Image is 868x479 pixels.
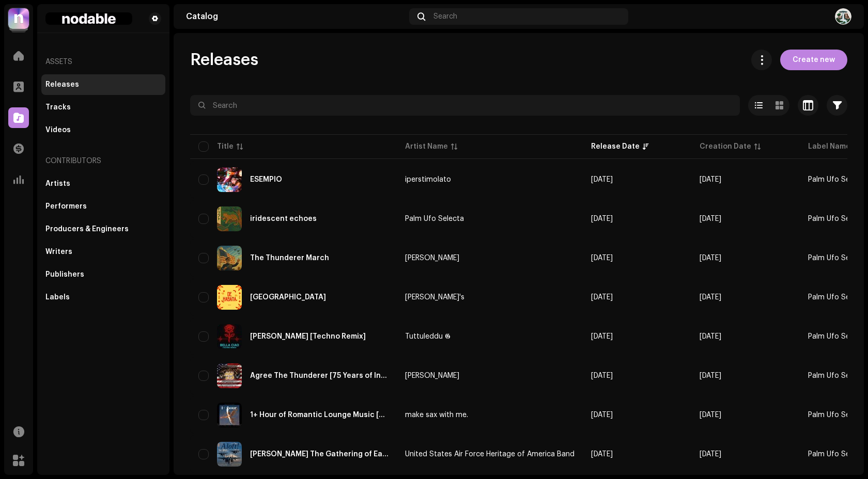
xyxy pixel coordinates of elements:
[41,74,165,95] re-m-nav-item: Releases
[405,176,451,183] div: iperstimolato
[808,333,867,340] span: Palm Ufo Selecta
[700,451,721,458] span: Sep 27, 2025
[45,81,79,89] div: Releases
[591,451,613,458] span: Sep 27, 2025
[250,372,389,379] div: Agree The Thunderer [75 Years of Inspiring Excellence]
[808,176,867,183] span: Palm Ufo Selecta
[41,287,165,308] re-m-nav-item: Labels
[808,294,867,301] span: Palm Ufo Selecta
[217,285,242,310] img: a74f34bb-0318-4ce4-aeaf-9d0d9a6cdf51
[591,372,613,379] span: Oct 5, 2025
[217,206,242,231] img: a94b9516-8b50-49c8-8e4f-98b437c8b223
[405,294,575,301] span: Bachata's
[45,12,132,25] img: fe1cef4e-07b0-41ac-a07a-531998eee426
[41,120,165,140] re-m-nav-item: Videos
[405,333,451,340] div: Tuttuleddu 𝕲
[41,196,165,217] re-m-nav-item: Performers
[41,97,165,118] re-m-nav-item: Tracks
[405,215,464,222] div: Palm Ufo Selecta
[250,176,282,183] div: ESEMPIO
[793,50,835,70] span: Create new
[700,372,721,379] span: Sep 27, 2025
[41,264,165,285] re-m-nav-item: Publishers
[591,176,613,183] span: Sep 2, 2026
[250,411,389,419] div: 1+ Hour of Romantic Lounge Music [Best of Sebastian Escobar]
[405,333,575,340] span: Tuttuleddu 𝕲
[808,254,867,262] span: Palm Ufo Selecta
[405,141,448,152] div: Artist Name
[405,254,459,262] div: [PERSON_NAME]
[700,411,721,419] span: Sep 28, 2025
[808,372,867,379] span: Palm Ufo Selecta
[45,103,71,111] div: Tracks
[41,50,165,74] re-a-nav-header: Assets
[835,8,851,25] img: e075db17-00d1-4f2b-b1e0-6b3a706eba49
[808,215,867,222] span: Palm Ufo Selecta
[250,254,329,262] div: The Thunderer March
[700,333,721,340] span: Oct 8, 2025
[45,248,72,256] div: Writers
[45,293,70,301] div: Labels
[190,50,258,70] span: Releases
[700,254,721,262] span: Oct 8, 2025
[405,294,464,301] div: [PERSON_NAME]'s
[591,294,613,301] span: Oct 8, 2025
[700,294,721,301] span: Oct 8, 2025
[591,254,613,262] span: Oct 8, 2025
[250,215,317,222] div: iridescent echoes
[45,180,70,188] div: Artists
[217,141,234,152] div: Title
[190,95,740,116] input: Search
[45,126,71,134] div: Videos
[591,333,613,340] span: Oct 8, 2025
[41,242,165,262] re-m-nav-item: Writers
[217,246,242,270] img: beaf6ac5-01e0-440c-bd6a-824dde61f023
[217,324,242,349] img: d5d61990-2f31-45db-8783-4fb6b357dd86
[405,451,575,458] div: United States Air Force Heritage of America Band
[808,141,850,152] div: Label Name
[591,215,613,222] span: Oct 10, 2025
[591,141,640,152] div: Release Date
[700,176,721,183] span: Jul 29, 2025
[250,451,389,458] div: Barnes The Gathering of Eagles
[217,403,242,427] img: 297c90c2-462d-49d2-b53b-8ccd0c712b83
[186,12,405,21] div: Catalog
[250,294,326,301] div: De Habana
[700,215,721,222] span: Aug 27, 2025
[433,12,457,21] span: Search
[405,176,575,183] span: iperstimolato
[8,8,29,29] img: 39a81664-4ced-4598-a294-0293f18f6a76
[217,363,242,388] img: 9ce2bb5b-bc35-43aa-bfb3-77572836df9f
[780,50,847,70] button: Create new
[591,411,613,419] span: Oct 1, 2025
[700,141,751,152] div: Creation Date
[405,215,575,222] span: Palm Ufo Selecta
[41,219,165,239] re-m-nav-item: Producers & Engineers
[808,451,867,458] span: Palm Ufo Selecta
[405,372,459,379] div: [PERSON_NAME]
[217,167,242,192] img: abdfbb76-83af-4b16-a042-10fd0c186d2e
[405,411,575,419] span: make sax with me.
[405,372,575,379] span: John Philip Sousa
[41,149,165,173] re-a-nav-header: Contributors
[217,442,242,467] img: 0ac06b9f-d747-4d38-8161-e51a5e2edbf7
[405,411,468,419] div: make sax with me.
[250,333,366,340] div: Bella Ciao [Techno Remix]
[808,411,867,419] span: Palm Ufo Selecta
[45,225,129,233] div: Producers & Engineers
[45,270,84,279] div: Publishers
[45,202,87,211] div: Performers
[41,173,165,194] re-m-nav-item: Artists
[405,254,575,262] span: John Philip Sousa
